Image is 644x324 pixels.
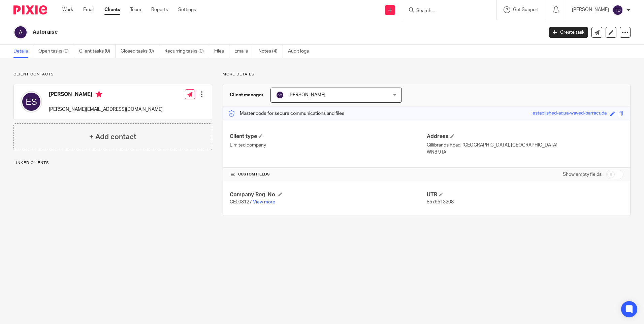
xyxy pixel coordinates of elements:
[164,45,209,58] a: Recurring tasks (0)
[230,133,426,140] h4: Client type
[21,91,42,112] img: svg%3E
[258,45,283,58] a: Notes (4)
[49,106,163,113] p: [PERSON_NAME][EMAIL_ADDRESS][DOMAIN_NAME]
[612,5,623,15] img: svg%3E
[230,142,426,149] p: Limited company
[427,191,623,198] h4: UTR
[38,45,74,58] a: Open tasks (0)
[121,45,159,58] a: Closed tasks (0)
[427,142,623,149] p: Gillibrands Road, [GEOGRAPHIC_DATA], [GEOGRAPHIC_DATA]
[230,92,264,98] h3: Client manager
[230,200,252,204] span: CE008127
[234,45,253,58] a: Emails
[230,172,426,177] h4: CUSTOM FIELDS
[253,200,275,204] a: View more
[178,6,196,13] a: Settings
[214,45,229,58] a: Files
[13,25,28,39] img: svg%3E
[533,110,607,118] div: established-aqua-waved-barracuda
[427,133,623,140] h4: Address
[49,91,163,99] h4: [PERSON_NAME]
[83,6,94,13] a: Email
[130,6,141,13] a: Team
[13,160,212,166] p: Linked clients
[276,91,284,99] img: svg%3E
[230,191,426,198] h4: Company Reg. No.
[33,29,438,36] h2: Autoraise
[416,8,476,14] input: Search
[13,72,212,77] p: Client contacts
[288,93,325,97] span: [PERSON_NAME]
[427,200,454,204] span: 8579513208
[89,132,136,142] h4: + Add contact
[13,45,33,58] a: Details
[79,45,116,58] a: Client tasks (0)
[572,6,609,13] p: [PERSON_NAME]
[104,6,120,13] a: Clients
[228,110,344,117] p: Master code for secure communications and files
[513,7,539,12] span: Get Support
[427,149,623,156] p: WN8 9TA
[151,6,168,13] a: Reports
[549,27,588,38] a: Create task
[13,5,47,14] img: Pixie
[96,91,102,98] i: Primary
[223,72,631,77] p: More details
[563,171,602,178] label: Show empty fields
[288,45,314,58] a: Audit logs
[62,6,73,13] a: Work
